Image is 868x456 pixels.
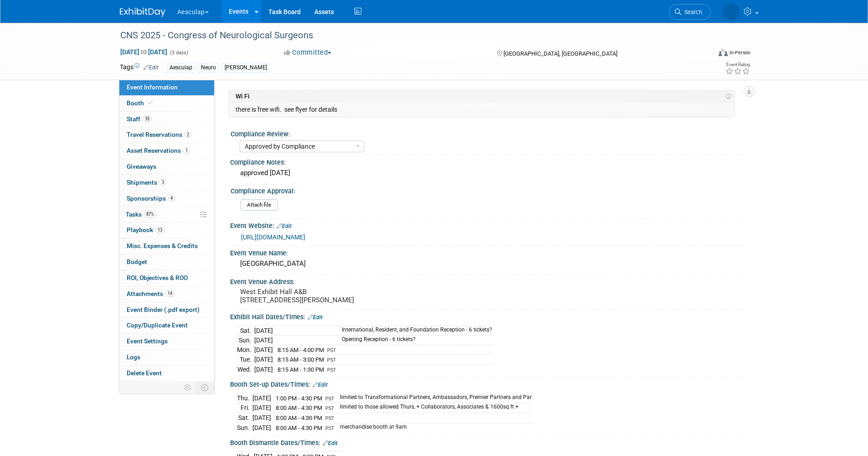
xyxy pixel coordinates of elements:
[276,415,322,421] span: 8:00 AM - 4:30 PM
[325,425,334,431] span: PST
[657,47,751,61] div: Event Format
[276,404,322,411] span: 8:00 AM - 4:30 PM
[252,423,271,432] td: [DATE]
[127,195,175,202] span: Sponsorships
[230,378,749,389] div: Booth Set-up Dates/Times:
[237,355,254,365] td: Tue.
[281,48,335,57] button: Committed
[252,393,271,403] td: [DATE]
[254,345,273,355] td: [DATE]
[237,166,742,180] div: approved [DATE]
[230,436,749,448] div: Booth Dismantle Dates/Times:
[119,238,214,254] a: Misc. Expenses & Credits
[681,9,702,16] span: Search
[277,347,324,353] span: 8:15 AM - 4:00 PM
[241,233,305,241] a: [URL][DOMAIN_NAME]
[120,8,165,17] img: ExhibitDay
[325,396,334,402] span: PST
[222,63,270,73] div: [PERSON_NAME]
[231,127,745,139] div: Compliance Review:
[240,288,436,304] pre: West Exhibit Hall A&B [STREET_ADDRESS][PERSON_NAME]
[254,355,273,365] td: [DATE]
[334,403,532,413] td: limited to those allowed Thurs, + Collaborators, Associates & 1600sq ft +
[723,3,740,21] img: Linda Zeller
[144,64,159,71] a: Edit
[139,48,148,56] span: to
[119,191,214,207] a: Sponsorships4
[230,275,749,286] div: Event Venue Address:
[231,184,745,196] div: Compliance Approval:
[236,105,725,114] td: there is free wifi. see flyer for details
[503,50,617,57] span: [GEOGRAPHIC_DATA], [GEOGRAPHIC_DATA]
[159,179,166,186] span: 3
[119,96,214,111] a: Booth
[126,211,156,218] span: Tasks
[119,80,214,95] a: Event Information
[127,163,156,170] span: Giveaways
[276,425,322,431] span: 8:00 AM - 4:30 PM
[119,159,214,175] a: Giveaways
[336,326,492,335] td: International, Resident, and Foundation Reception - 6 tickets?
[165,290,175,297] span: 14
[669,4,711,20] a: Search
[127,321,188,329] span: Copy/Duplicate Event
[276,395,322,402] span: 1:00 PM - 4:30 PM
[119,334,214,349] a: Event Settings
[119,223,214,238] a: Playbook13
[237,335,254,345] td: Sun.
[120,62,159,73] td: Tags
[119,318,214,333] a: Copy/Duplicate Event
[327,347,336,353] span: PST
[327,367,336,373] span: PST
[230,155,749,167] div: Compliance Notes:
[119,112,214,127] a: Staff35
[277,356,324,363] span: 8:15 AM - 3:00 PM
[120,48,168,56] span: [DATE] [DATE]
[127,290,175,297] span: Attachments
[252,413,271,423] td: [DATE]
[144,211,156,218] span: 87%
[185,131,191,138] span: 2
[127,242,198,249] span: Misc. Expenses & Credits
[230,246,749,258] div: Event Venue Name:
[237,364,254,374] td: Wed.
[323,440,338,446] a: Edit
[127,258,147,265] span: Budget
[143,115,152,122] span: 35
[119,302,214,318] a: Event Binder (.pdf export)
[127,147,190,154] span: Asset Reservations
[127,99,154,107] span: Booth
[127,274,188,281] span: ROI, Objectives & ROO
[313,382,328,388] a: Edit
[127,115,152,123] span: Staff
[127,306,200,313] span: Event Binder (.pdf export)
[237,403,252,413] td: Fri.
[325,405,334,411] span: PST
[198,63,219,73] div: Neuro
[254,364,273,374] td: [DATE]
[119,350,214,365] a: Logs
[237,345,254,355] td: Mon.
[117,27,697,44] div: CNS 2025 - Congress of Neurological Surgeons
[254,326,273,335] td: [DATE]
[308,314,323,321] a: Edit
[148,100,153,105] i: Booth reservation complete
[252,403,271,413] td: [DATE]
[230,310,749,322] div: Exhibit Hall Dates/Times:
[169,50,188,56] span: (3 days)
[127,179,166,186] span: Shipments
[127,83,178,91] span: Event Information
[334,393,532,403] td: limited to Transformational Partners, Ambassadors, Premier Partners and Par
[119,254,214,270] a: Budget
[237,326,254,335] td: Sat.
[119,143,214,159] a: Asset Reservations1
[127,337,168,345] span: Event Settings
[277,366,324,373] span: 8:15 AM - 1:30 PM
[127,226,164,233] span: Playbook
[237,257,742,271] div: [GEOGRAPHIC_DATA]
[180,382,196,394] td: Personalize Event Tab Strip
[167,63,195,73] div: Aesculap
[119,366,214,381] a: Delete Event
[236,92,723,100] td: Wi Fi
[325,415,334,421] span: PST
